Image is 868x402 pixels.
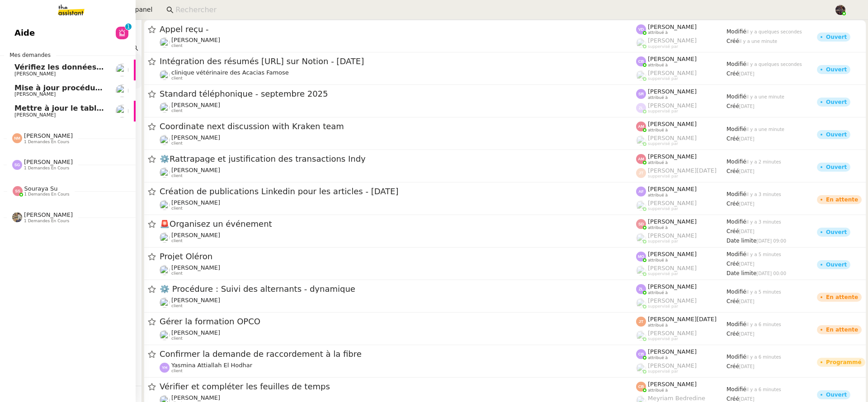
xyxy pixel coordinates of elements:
[160,37,170,47] img: users%2FnSvcPnZyQ0RA1JfSOxSfyelNlJs1%2Favatar%2Fp1050537-640x427.jpg
[746,29,802,34] span: il y a quelques secondes
[116,84,128,97] img: users%2FvmnJXRNjGXZGy0gQLmH5CrabyCb2%2Favatar%2F07c9d9ad-5b06-45ca-8944-a3daedea5428
[171,108,183,113] span: client
[636,298,646,308] img: users%2FoFdbodQ3TgNoWt9kP3GXAs5oaCq1%2Favatar%2Fprofile-pic.png
[648,316,717,323] span: [PERSON_NAME][DATE]
[648,265,697,271] span: [PERSON_NAME]
[648,283,697,290] span: [PERSON_NAME]
[160,57,636,65] span: Intégration des résumés [URL] sur Notion - [DATE]
[160,350,636,358] span: Confirmer la demande de raccordement à la fibre
[636,284,646,294] img: svg
[746,94,784,99] span: il y a une minute
[746,290,781,294] span: il y a 5 minutes
[24,185,58,192] span: Souraya Su
[636,218,726,230] app-user-label: attribué à
[648,355,668,360] span: attribué à
[171,43,183,48] span: client
[160,362,636,374] app-user-detailed-label: client
[648,95,668,100] span: attribué à
[171,141,183,146] span: client
[648,37,697,44] span: [PERSON_NAME]
[160,330,170,340] img: users%2F3XW7N0tEcIOoc8sxKxWqDcFn91D2%2Favatar%2F5653ca14-9fea-463f-a381-ec4f4d723a3b
[636,168,646,178] img: svg
[648,174,678,179] span: suppervisé par
[648,239,678,244] span: suppervisé par
[826,294,858,300] div: En attente
[726,126,746,132] span: Modifié
[648,167,717,174] span: [PERSON_NAME][DATE]
[648,297,697,304] span: [PERSON_NAME]
[826,262,847,267] div: Ouvert
[648,135,697,141] span: [PERSON_NAME]
[648,362,697,369] span: [PERSON_NAME]
[24,211,73,218] span: [PERSON_NAME]
[116,105,128,117] img: users%2FAXgjBsdPtrYuxuZvIJjRexEdqnq2%2Favatar%2F1599931753966.jpeg
[636,201,646,210] img: users%2FyQfMwtYgTqhRP2YHWHmG2s2LYaD3%2Favatar%2Fprofile-pic.png
[756,238,786,243] span: [DATE] 09:00
[171,37,220,43] span: [PERSON_NAME]
[636,265,726,276] app-user-label: suppervisé par
[826,132,847,137] div: Ouvert
[648,271,678,276] span: suppervisé par
[648,218,697,225] span: [PERSON_NAME]
[160,232,636,243] app-user-detailed-label: client
[636,70,726,81] app-user-label: suppervisé par
[160,167,636,178] app-user-detailed-label: client
[826,34,847,40] div: Ouvert
[12,133,22,143] img: svg
[648,395,705,402] span: Meyriam Bedredine
[171,102,220,108] span: [PERSON_NAME]
[636,316,726,327] app-user-label: attribué à
[13,186,23,196] img: svg
[171,134,220,141] span: [PERSON_NAME]
[726,219,746,225] span: Modifié
[726,191,746,197] span: Modifié
[648,88,697,95] span: [PERSON_NAME]
[160,383,636,391] span: Vérifier et compléter les feuilles de temps
[636,382,646,392] img: svg
[739,169,755,174] span: [DATE]
[648,388,668,393] span: attribué à
[739,104,755,109] span: [DATE]
[160,220,636,228] span: Organisez un événement
[726,228,739,234] span: Créé
[648,381,697,388] span: [PERSON_NAME]
[160,25,636,33] span: Appel reçu -
[648,141,678,146] span: suppervisé par
[160,155,636,163] span: ⚙️Rattrapage et justification des transactions Indy
[160,252,636,261] span: Projet Oléron
[648,186,697,192] span: [PERSON_NAME]
[726,251,746,257] span: Modifié
[746,220,781,224] span: il y a 3 minutes
[127,23,130,32] p: 1
[648,290,668,295] span: attribué à
[726,396,739,402] span: Créé
[171,271,183,276] span: client
[648,56,697,62] span: [PERSON_NAME]
[636,186,726,197] app-user-label: attribué à
[171,167,220,173] span: [PERSON_NAME]
[636,153,726,165] app-user-label: attribué à
[648,323,668,328] span: attribué à
[739,39,777,44] span: il y a une minute
[648,304,678,309] span: suppervisé par
[648,258,668,263] span: attribué à
[726,261,739,267] span: Créé
[14,84,163,92] span: Mise à jour procédure traitement FP
[726,238,756,244] span: Date limite
[116,64,128,76] img: users%2FAXgjBsdPtrYuxuZvIJjRexEdqnq2%2Favatar%2F1599931753966.jpeg
[160,102,636,113] app-user-detailed-label: client
[739,136,755,141] span: [DATE]
[726,61,746,67] span: Modifié
[826,67,847,72] div: Ouvert
[160,318,636,326] span: Gérer la formation OPCO
[24,132,73,139] span: [PERSON_NAME]
[14,112,56,118] span: [PERSON_NAME]
[12,160,22,170] img: svg
[4,51,56,60] span: Mes demandes
[648,206,678,211] span: suppervisé par
[636,330,726,341] app-user-label: suppervisé par
[636,167,726,179] app-user-label: suppervisé par
[636,70,646,80] img: users%2FoFdbodQ3TgNoWt9kP3GXAs5oaCq1%2Favatar%2Fprofile-pic.png
[14,71,56,77] span: [PERSON_NAME]
[24,219,69,224] span: 1 demandes en cours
